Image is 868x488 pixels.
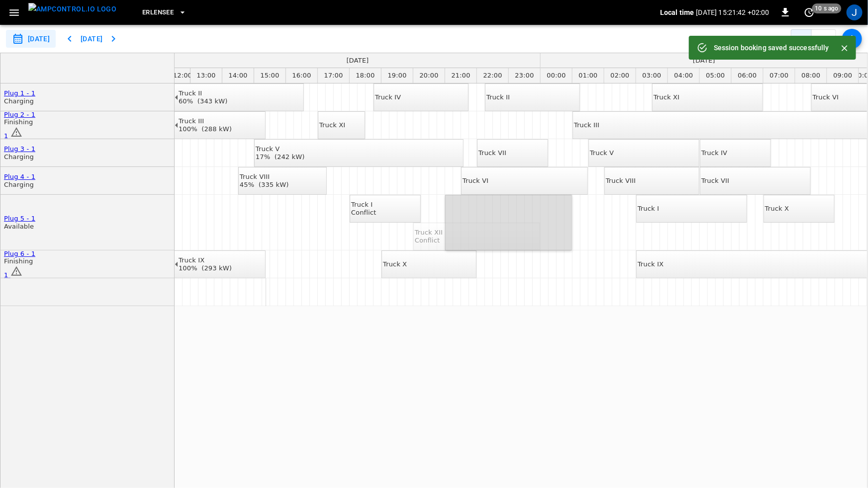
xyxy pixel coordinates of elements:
[347,57,369,65] div: [DATE]
[286,68,318,83] div: 16:00
[477,68,509,83] div: 22:00
[4,271,22,279] a: 1
[179,256,232,264] div: Truck IX
[445,68,477,83] div: 21:00
[604,68,636,83] div: 02:00
[4,181,35,189] div: Charging
[486,93,510,101] div: Truck II
[256,145,305,153] div: Truck V
[350,68,382,83] div: 18:00
[4,250,35,257] a: Plug 6 - 1
[847,4,863,20] div: profile-icon
[693,57,715,65] div: [DATE]
[573,68,604,83] div: 01:00
[351,209,377,217] div: Conflict
[636,68,668,83] div: 03:00
[4,89,35,97] a: Plug 1 - 1
[696,7,770,17] p: [DATE] 15:21:42 +02:00
[179,97,228,105] div: 60% (343 kW)
[179,89,228,97] div: Truck II
[318,68,350,83] div: 17:00
[4,153,35,161] div: Charging
[142,7,174,18] span: Erlensee
[668,68,700,83] div: 04:00
[574,121,599,129] div: Truck III
[173,72,192,80] div: 12:00
[638,260,664,268] div: Truck IX
[4,132,8,140] span: 1
[415,237,443,244] div: Conflict
[383,260,407,268] div: Truck X
[4,132,22,140] a: 1
[415,229,443,237] div: Truck XII
[179,117,232,125] div: Truck III
[4,271,8,279] span: 1
[382,68,413,83] div: 19:00
[700,68,732,83] div: 05:00
[4,97,35,105] div: Charging
[654,93,679,101] div: Truck XI
[319,121,345,129] div: Truck XI
[179,264,232,272] div: 100% (293 kW)
[765,205,789,213] div: Truck X
[240,173,289,181] div: Truck VIII
[701,177,729,185] div: Truck VII
[638,205,659,213] div: Truck I
[4,223,35,231] div: Available
[813,93,839,101] div: Truck VI
[541,68,573,83] div: 00:00
[606,177,636,185] div: Truck VIII
[254,68,286,83] div: 15:00
[509,68,541,83] div: 23:00
[413,68,445,83] div: 20:00
[256,153,305,161] div: 17% (242 kW)
[795,68,827,83] div: 08:00
[590,149,614,157] div: Truck V
[138,3,191,22] button: Erlensee
[4,111,35,118] a: Plug 2 - 1
[463,177,488,185] div: Truck VI
[28,3,116,15] img: ampcontrol.io logo
[479,149,506,157] div: Truck VII
[827,68,859,83] div: 09:00
[764,68,795,83] div: 07:00
[4,173,35,180] a: Plug 4 - 1
[714,39,829,57] div: Session booking saved successfully
[791,29,811,49] button: Day
[660,7,694,17] p: Local time
[375,93,401,101] div: Truck IV
[222,68,254,83] div: 14:00
[4,145,35,153] a: Plug 3 - 1
[240,181,289,189] div: 45% (335 kW)
[4,257,35,265] div: Finishing
[191,68,222,83] div: 13:00
[179,125,232,133] div: 100% (288 kW)
[4,118,35,126] div: Finishing
[76,30,107,48] button: [DATE]
[837,41,852,56] button: Close
[811,29,837,49] button: Week
[701,149,727,157] div: Truck IV
[351,201,377,209] div: Truck I
[812,3,842,13] span: 10 s ago
[801,4,817,20] button: set refresh interval
[4,215,35,222] a: Plug 5 - 1
[732,68,764,83] div: 06:00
